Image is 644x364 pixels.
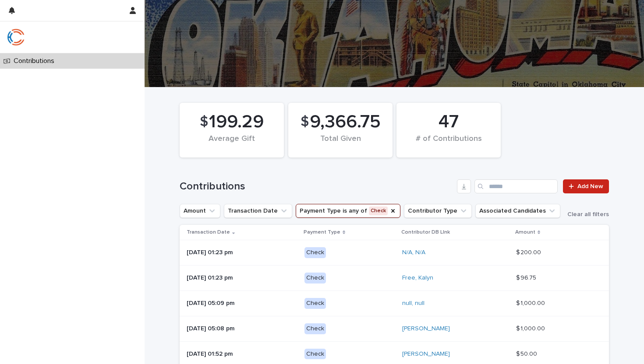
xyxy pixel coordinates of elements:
[180,240,609,266] tr: [DATE] 01:23 pmCheckN/A, N/A $ 200.00$ 200.00
[402,249,425,256] a: N/A, N/A
[577,183,603,189] span: Add New
[10,57,61,65] p: Contributions
[304,349,326,360] div: Check
[180,290,609,316] tr: [DATE] 05:09 pmChecknull, null $ 1,000.00$ 1,000.00
[560,211,609,217] button: Clear all filters
[187,227,230,237] p: Transaction Date
[187,350,297,358] p: [DATE] 01:52 pm
[475,204,560,218] button: Associated Candidates
[304,298,326,309] div: Check
[401,227,450,237] p: Contributor DB LInk
[304,227,340,237] p: Payment Type
[411,111,486,133] div: 47
[474,179,558,193] input: Search
[301,114,309,130] span: $
[180,204,220,218] button: Amount
[187,249,297,256] p: [DATE] 01:23 pm
[563,179,609,193] a: Add New
[296,204,400,218] button: Payment Type
[180,316,609,341] tr: [DATE] 05:08 pmCheck[PERSON_NAME] $ 1,000.00$ 1,000.00
[411,134,486,153] div: # of Contributions
[7,28,25,46] img: qJrBEDQOT26p5MY9181R
[209,111,264,133] span: 199.29
[516,247,543,256] p: $ 200.00
[402,325,450,332] a: [PERSON_NAME]
[516,298,547,307] p: $ 1,000.00
[516,323,547,332] p: $ 1,000.00
[304,273,326,283] div: Check
[187,325,297,332] p: [DATE] 05:08 pm
[187,274,297,282] p: [DATE] 01:23 pm
[310,111,381,133] span: 9,366.75
[304,323,326,334] div: Check
[567,211,609,217] span: Clear all filters
[195,134,269,153] div: Average Gift
[516,273,538,282] p: $ 96.75
[303,134,378,153] div: Total Given
[180,180,453,193] h1: Contributions
[404,204,472,218] button: Contributor Type
[515,227,535,237] p: Amount
[180,266,609,291] tr: [DATE] 01:23 pmCheckFree, Kalyn $ 96.75$ 96.75
[402,350,450,358] a: [PERSON_NAME]
[187,300,297,307] p: [DATE] 05:09 pm
[402,274,433,282] a: Free, Kalyn
[224,204,292,218] button: Transaction Date
[304,247,326,258] div: Check
[402,300,425,307] a: null, null
[200,114,208,130] span: $
[516,349,539,358] p: $ 50.00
